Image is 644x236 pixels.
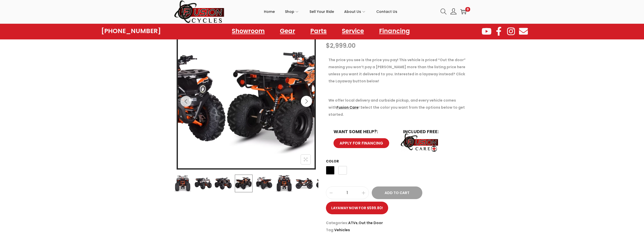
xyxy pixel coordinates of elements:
[348,220,358,225] a: ATVs
[372,186,422,199] button: Add to Cart
[285,0,299,23] a: Shop
[334,227,350,232] a: Vehicles
[264,0,275,23] a: Home
[334,129,393,134] h6: WANT SOME HELP?:
[326,202,388,214] a: Layaway now for $599.80!
[376,5,397,18] span: Contact Us
[301,96,312,107] button: Next
[334,138,389,148] a: APPLY FOR FINANCING
[328,97,468,118] p: We offer local delivery and curbside pickup, and every vehicle comes with ! Select the color you ...
[275,175,293,192] img: Product image
[340,141,383,145] span: APPLY FOR FINANCING
[326,226,470,233] span: Tag:
[225,0,437,23] nav: Primary navigation
[180,96,192,107] button: Previous
[316,175,334,192] img: Product image
[275,25,300,37] a: Gear
[264,5,275,18] span: Home
[328,56,468,85] p: The price you see is the price you pay! This vehicle is priced “Out the door” meaning you won’t p...
[326,41,356,50] bdi: 2,999.00
[326,159,339,164] label: Color
[101,28,161,35] a: [PHONE_NUMBER]
[344,5,361,18] span: About Us
[226,34,363,171] img: Product image
[460,9,466,15] a: 0
[326,189,369,196] input: Product quantity
[235,175,253,192] img: Product image
[337,105,359,110] a: Fusion Care
[309,0,334,23] a: Sell Your Ride
[326,41,330,50] span: $
[403,129,463,134] h6: INCLUDED FREE:
[305,25,332,37] a: Parts
[227,25,270,37] a: Showroom
[174,175,192,192] img: Product image
[337,25,369,37] a: Service
[194,175,212,192] img: Product image
[376,0,397,23] a: Contact Us
[326,219,470,226] span: Categories: ,
[309,5,334,18] span: Sell Your Ride
[227,25,415,37] nav: Menu
[344,0,366,23] a: About Us
[295,175,313,192] img: Product image
[374,25,415,37] a: Financing
[285,5,294,18] span: Shop
[359,220,383,225] a: Out the Door
[214,175,232,192] img: Product image
[255,175,273,192] img: Product image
